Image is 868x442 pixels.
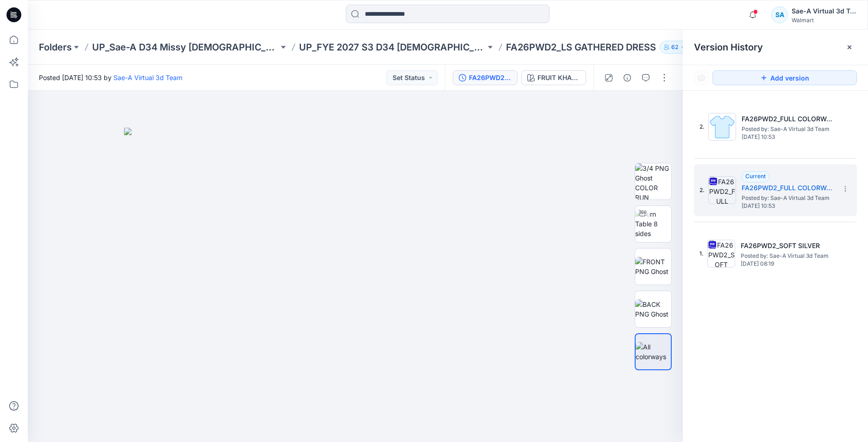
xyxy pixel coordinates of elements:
[741,261,833,267] span: [DATE] 08:19
[635,163,671,199] img: 3/4 PNG Ghost COLOR RUN
[699,123,705,131] span: 2.
[745,173,766,180] span: Current
[708,176,736,204] img: FA26PWD2_FULL COLORWAYS
[742,134,834,140] span: [DATE] 10:53
[699,186,705,194] span: 2.
[741,240,833,251] h5: FA26PWD2_SOFT SILVER
[39,73,182,82] span: Posted [DATE] 10:53 by
[771,6,788,23] div: SA
[846,44,853,51] button: Close
[636,342,671,361] img: All colorways
[113,74,182,81] a: Sae-A Virtual 3d Team
[707,240,735,268] img: FA26PWD2_SOFT SILVER
[635,299,671,319] img: BACK PNG Ghost
[694,70,709,85] button: Show Hidden Versions
[635,257,671,276] img: FRONT PNG Ghost
[537,73,580,83] div: FRUIT KHAKI 208702
[712,70,857,85] button: Add version
[92,41,279,54] a: UP_Sae-A D34 Missy [DEMOGRAPHIC_DATA] Dresses
[506,41,656,54] p: FA26PWD2_LS GATHERED DRESS
[699,249,704,258] span: 1.
[708,113,736,141] img: FA26PWD2_FULL COLORWAYS
[742,125,834,134] span: Posted by: Sae-A Virtual 3d Team
[742,182,834,193] h5: FA26PWD2_FULL COLORWAYS
[620,70,635,85] button: Details
[469,73,512,83] div: FA26PWD2_FULL COLORWAYS
[453,70,518,85] button: FA26PWD2_FULL COLORWAYS
[742,193,834,203] span: Posted by: Sae-A Virtual 3d Team
[521,70,586,85] button: FRUIT KHAKI 208702
[792,6,856,17] div: Sae-A Virtual 3d Team
[39,41,72,54] a: Folders
[742,203,834,209] span: [DATE] 10:53
[694,42,763,53] span: Version History
[660,41,690,54] button: 62
[671,42,678,52] p: 62
[741,251,833,261] span: Posted by: Sae-A Virtual 3d Team
[742,113,834,125] h5: FA26PWD2_FULL COLORWAYS
[792,17,856,24] div: Walmart
[635,209,671,238] img: Turn Table 8 sides
[299,41,486,54] a: UP_FYE 2027 S3 D34 [DEMOGRAPHIC_DATA] Dresses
